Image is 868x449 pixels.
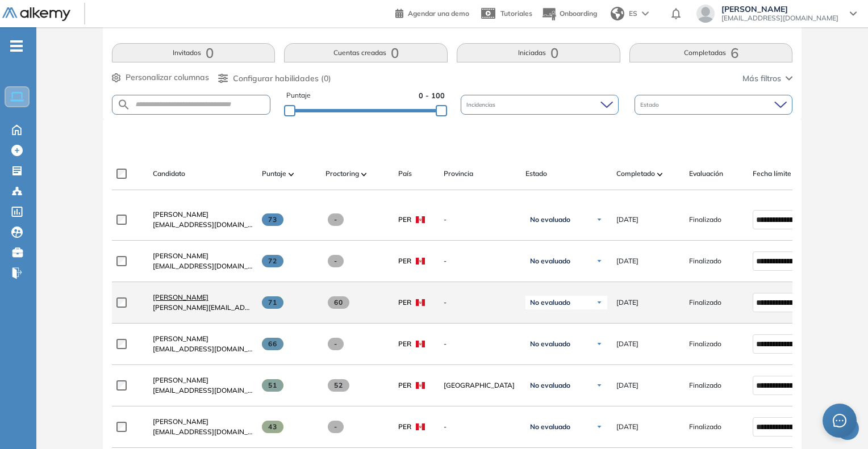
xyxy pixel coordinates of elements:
span: No evaluado [530,422,570,431]
span: No evaluado [530,298,570,307]
img: Ícono de flecha [596,258,603,265]
button: Cuentas creadas0 [284,43,448,62]
span: 52 [328,379,350,392]
img: PER [416,382,425,389]
a: [PERSON_NAME] [153,292,253,303]
span: [PERSON_NAME] [153,251,208,260]
a: [PERSON_NAME] [153,375,253,385]
span: Finalizado [689,380,721,391]
span: [GEOGRAPHIC_DATA] [444,380,516,391]
span: - [328,213,344,226]
button: Onboarding [541,2,597,26]
span: Personalizar columnas [126,72,209,83]
span: 72 [262,255,284,267]
a: [PERSON_NAME] [153,251,253,261]
span: Completado [616,169,655,179]
span: - [444,339,516,349]
span: Puntaje [286,90,311,101]
span: PER [398,297,411,308]
span: - [328,338,344,350]
span: Estado [640,100,661,109]
span: No evaluado [530,381,570,390]
a: [PERSON_NAME] [153,417,253,427]
span: [EMAIL_ADDRESS][DOMAIN_NAME] [153,385,253,396]
span: 60 [328,296,350,309]
img: PER [416,216,425,223]
button: Más filtros [742,73,792,85]
button: Personalizar columnas [112,72,209,83]
span: [DATE] [616,256,639,266]
img: SEARCH_ALT [117,98,131,112]
img: PER [416,341,425,347]
span: Fecha límite [753,169,791,179]
div: Estado [635,95,792,115]
span: No evaluado [530,257,570,266]
span: PER [398,422,411,432]
span: Finalizado [689,215,721,225]
span: Más filtros [742,73,781,85]
span: PER [398,339,411,349]
img: Ícono de flecha [596,216,603,223]
span: 66 [262,338,284,350]
span: Onboarding [560,9,597,18]
span: - [444,422,516,432]
span: Puntaje [262,169,286,179]
span: ES [629,9,637,19]
button: Configurar habilidades (0) [218,73,331,85]
img: PER [416,423,425,430]
span: message [833,414,846,427]
span: Finalizado [689,339,721,349]
img: PER [416,258,425,265]
span: [DATE] [616,215,639,225]
span: [PERSON_NAME] [153,376,208,384]
span: [DATE] [616,380,639,391]
span: [DATE] [616,297,639,308]
span: Finalizado [689,297,721,308]
span: [EMAIL_ADDRESS][DOMAIN_NAME] [153,261,253,271]
span: Finalizado [689,256,721,266]
span: Finalizado [689,422,721,432]
span: Evaluación [689,169,723,179]
span: PER [398,215,411,225]
img: [missing "en.ARROW_ALT" translation] [361,173,367,176]
img: Ícono de flecha [596,299,603,306]
img: Logo [2,7,70,22]
span: [PERSON_NAME] [153,293,208,301]
span: 71 [262,296,284,309]
span: - [328,255,344,267]
img: PER [416,299,425,306]
span: Configurar habilidades (0) [233,73,331,85]
span: [PERSON_NAME] [153,417,208,426]
span: - [444,297,516,308]
span: - [444,256,516,266]
img: Ícono de flecha [596,423,603,430]
span: PER [398,380,411,391]
span: Provincia [444,169,473,179]
span: [EMAIL_ADDRESS][DOMAIN_NAME] [153,427,253,437]
img: [missing "en.ARROW_ALT" translation] [289,173,294,176]
span: 0 - 100 [419,90,445,101]
span: No evaluado [530,215,570,224]
span: [EMAIL_ADDRESS][DOMAIN_NAME] [153,344,253,354]
span: - [444,215,516,225]
span: [PERSON_NAME] [153,334,208,343]
button: Iniciadas0 [457,43,620,62]
a: [PERSON_NAME] [153,209,253,220]
img: [missing "en.ARROW_ALT" translation] [657,173,663,176]
a: Agendar una demo [395,6,469,19]
span: 43 [262,421,284,433]
span: Incidencias [466,100,498,109]
span: Proctoring [325,169,359,179]
a: [PERSON_NAME] [153,334,253,344]
span: 73 [262,213,284,226]
span: [DATE] [616,339,639,349]
span: [EMAIL_ADDRESS][DOMAIN_NAME] [153,220,253,230]
span: [PERSON_NAME][EMAIL_ADDRESS][PERSON_NAME][PERSON_NAME][DOMAIN_NAME] [153,303,253,313]
button: Completadas6 [629,43,793,62]
span: - [328,421,344,433]
img: Ícono de flecha [596,382,603,389]
span: [DATE] [616,422,639,432]
span: Estado [525,169,547,179]
span: Agendar una demo [408,9,469,18]
span: País [398,169,412,179]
